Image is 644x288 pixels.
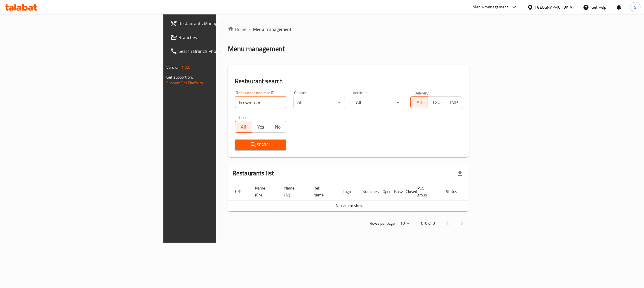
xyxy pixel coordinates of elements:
span: Version: [166,64,180,71]
div: Menu-management [473,4,508,11]
p: Rows per page: [370,220,396,227]
span: S [634,4,636,10]
span: All [413,98,425,107]
a: Search Branch Phone [166,44,271,58]
th: Logo [338,183,358,200]
label: Upsell [239,115,250,119]
th: Open [378,183,390,200]
div: All [293,97,345,108]
a: Branches [166,30,271,44]
span: POS group [417,185,434,198]
span: Status [446,188,465,195]
h2: Menu management [228,44,285,53]
label: Delivery [414,91,429,95]
span: TGO [430,98,443,107]
button: No [269,121,286,133]
span: Menu management [253,26,291,33]
span: Yes [254,123,267,131]
th: Busy [390,183,401,200]
p: 0-0 of 0 [421,220,435,227]
input: Search for restaurant name or ID.. [235,97,287,108]
table: enhanced table [228,183,492,211]
span: No [272,123,284,131]
span: Branches [178,34,266,41]
span: Name (Ar) [284,185,302,198]
div: Export file [453,166,467,180]
th: Closed [401,183,413,200]
span: No data to show [336,202,363,209]
button: Yes [252,121,269,133]
span: Restaurants Management [178,20,266,27]
span: Get support on: [166,73,193,81]
span: ID [232,188,243,195]
a: Support.OpsPlatform [166,79,203,87]
span: 1.0.0 [181,64,190,71]
span: Search [239,141,282,148]
span: Name (En) [255,185,273,198]
th: Branches [358,183,378,200]
nav: breadcrumb [228,26,469,33]
a: Restaurants Management [166,16,271,30]
button: All [410,96,428,108]
button: Search [235,140,287,150]
div: All [352,97,404,108]
button: TMP [445,96,462,108]
span: Search Branch Phone [178,48,266,55]
h2: Restaurant search [235,77,462,86]
span: All [237,123,250,131]
h2: Restaurants list [232,169,274,178]
span: TMP [447,98,460,107]
div: [GEOGRAPHIC_DATA] [536,4,574,10]
button: TGO [428,96,445,108]
button: All [235,121,252,133]
div: Rows per page: [398,219,412,228]
span: Ref. Name [313,185,331,198]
